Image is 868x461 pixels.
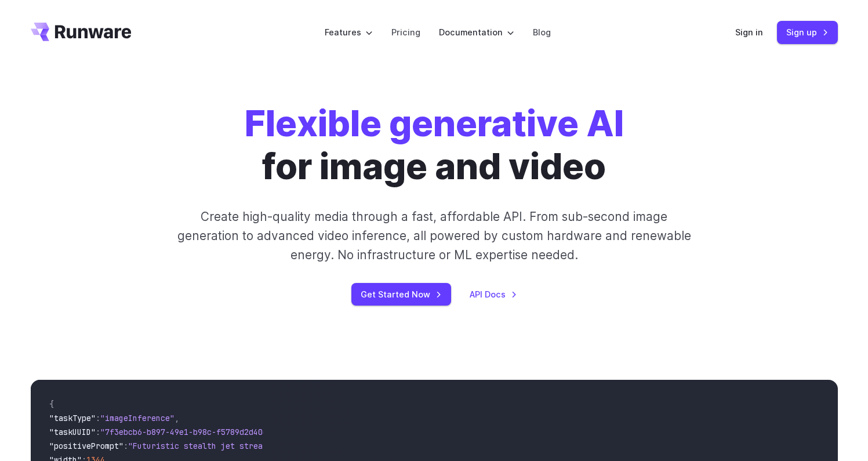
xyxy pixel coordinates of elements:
[351,283,451,306] a: Get Started Now
[245,101,624,145] strong: Flexible generative AI
[176,207,692,265] p: Create high-quality media through a fast, affordable API. From sub-second image generation to adv...
[49,413,96,423] span: "taskType"
[96,427,100,437] span: :
[777,21,838,43] a: Sign up
[100,413,175,423] span: "imageInference"
[735,26,763,39] a: Sign in
[49,441,124,451] span: "positivePrompt"
[100,427,277,437] span: "7f3ebcb6-b897-49e1-b98c-f5789d2d40d7"
[325,26,373,39] label: Features
[175,413,179,423] span: ,
[470,288,517,301] a: API Docs
[96,413,100,423] span: :
[31,23,132,41] a: Go to /
[391,26,420,39] a: Pricing
[245,102,624,188] h1: for image and video
[439,26,514,39] label: Documentation
[49,399,54,409] span: {
[49,427,96,437] span: "taskUUID"
[128,441,550,451] span: "Futuristic stealth jet streaking through a neon-lit cityscape with glowing purple exhaust"
[533,26,551,39] a: Blog
[124,441,128,451] span: :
